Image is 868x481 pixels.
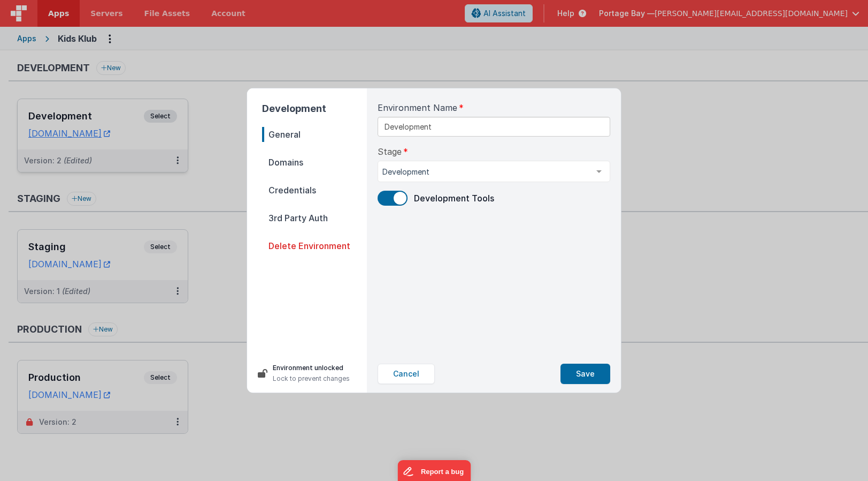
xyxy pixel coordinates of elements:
span: Delete Environment [262,238,367,253]
span: Stage [378,145,402,158]
h2: Development [262,101,367,116]
span: 3rd Party Auth [262,211,367,226]
p: Environment unlocked [273,363,350,373]
button: Save [560,364,610,384]
span: Development [382,167,588,177]
span: Domains [262,155,367,170]
span: Environment Name [378,101,457,114]
span: General [262,127,367,142]
span: Credentials [262,183,367,198]
p: Lock to prevent changes [273,373,350,384]
span: Development Tools [414,193,494,204]
button: Cancel [378,364,435,384]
